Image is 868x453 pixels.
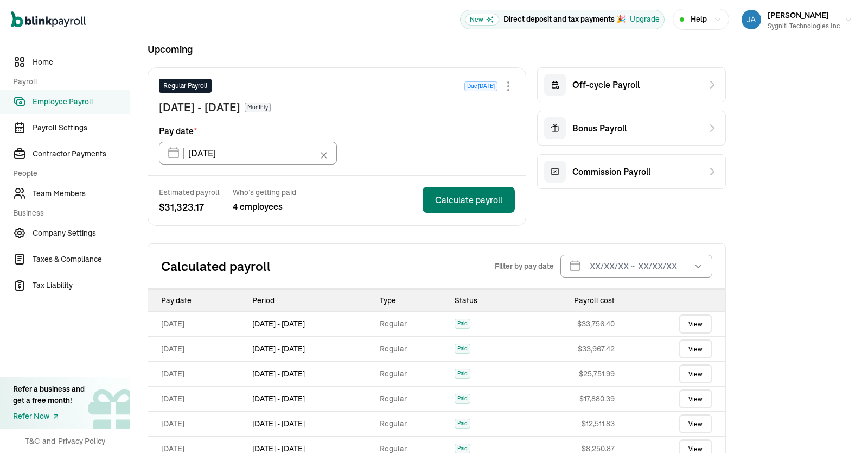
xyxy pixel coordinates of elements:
span: Upcoming [148,42,726,56]
span: $ 31,323.17 [159,200,220,215]
span: Paid [455,369,470,379]
td: [DATE] - [DATE] [248,336,376,361]
a: View [679,389,712,408]
input: XX/XX/XX [159,142,337,165]
td: Regular [375,386,450,411]
td: Regular [375,336,450,361]
span: Estimated payroll [159,187,220,198]
span: 4 employees [233,200,296,213]
button: Calculate payroll [423,187,515,213]
span: [PERSON_NAME] [768,10,829,20]
span: $ 33,967.42 [578,344,615,354]
td: [DATE] - [DATE] [248,411,376,436]
span: [DATE] - [DATE] [159,99,240,116]
span: Employee Payroll [33,96,130,108]
iframe: Chat Widget [814,401,868,453]
button: [PERSON_NAME]Sygniti Technologies Inc [737,6,857,33]
td: [DATE] [148,361,248,386]
span: Paid [455,394,470,404]
button: Upgrade [630,14,660,25]
span: Regular Payroll [163,81,207,91]
button: Help [673,9,729,30]
td: [DATE] - [DATE] [248,386,376,411]
span: Contractor Payments [33,148,130,160]
span: Commission Payroll [572,165,650,178]
span: Taxes & Compliance [33,254,130,265]
div: Refer a business and get a free month! [13,383,85,406]
span: Business [13,207,123,219]
td: Regular [375,411,450,436]
span: $ 25,751.99 [579,369,615,379]
td: [DATE] [148,336,248,361]
td: Regular [375,361,450,386]
a: View [679,414,712,433]
td: [DATE] [148,386,248,411]
span: Team Members [33,188,130,199]
span: Due [DATE] [464,81,497,91]
span: Privacy Policy [58,436,105,446]
nav: Global [11,4,86,35]
span: Payroll [13,76,123,87]
span: Monthly [245,103,271,112]
td: [DATE] - [DATE] [248,361,376,386]
span: Bonus Payroll [572,122,627,135]
span: $ 33,756.40 [577,319,615,329]
span: Paid [455,344,470,354]
th: Status [450,290,516,311]
span: Tax Liability [33,280,130,291]
span: Off-cycle Payroll [572,78,640,91]
span: $ 17,880.39 [579,394,615,404]
span: T&C [25,436,40,446]
span: Paid [455,319,470,329]
th: Pay date [148,290,248,311]
td: [DATE] [148,311,248,336]
th: Payroll cost [516,290,619,311]
span: Pay date [159,124,197,137]
span: $ 12,511.83 [582,419,615,429]
a: View [679,364,712,383]
td: [DATE] - [DATE] [248,311,376,336]
a: View [679,314,712,334]
th: Type [375,290,450,311]
span: People [13,168,123,179]
span: Payroll Settings [33,122,130,134]
span: Filter by pay date [495,261,554,272]
span: Help [691,14,707,25]
span: Home [33,56,130,68]
td: Regular [375,311,450,336]
th: Period [248,290,376,311]
td: [DATE] [148,411,248,436]
span: Paid [455,419,470,429]
div: Sygniti Technologies Inc [768,21,840,31]
h2: Calculated payroll [161,257,495,275]
a: View [679,339,712,358]
input: XX/XX/XX ~ XX/XX/XX [560,255,712,278]
span: Who’s getting paid [233,187,296,198]
a: Refer Now [13,411,85,422]
span: New [465,14,499,26]
p: Direct deposit and tax payments 🎉 [503,14,626,25]
span: Company Settings [33,228,130,239]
